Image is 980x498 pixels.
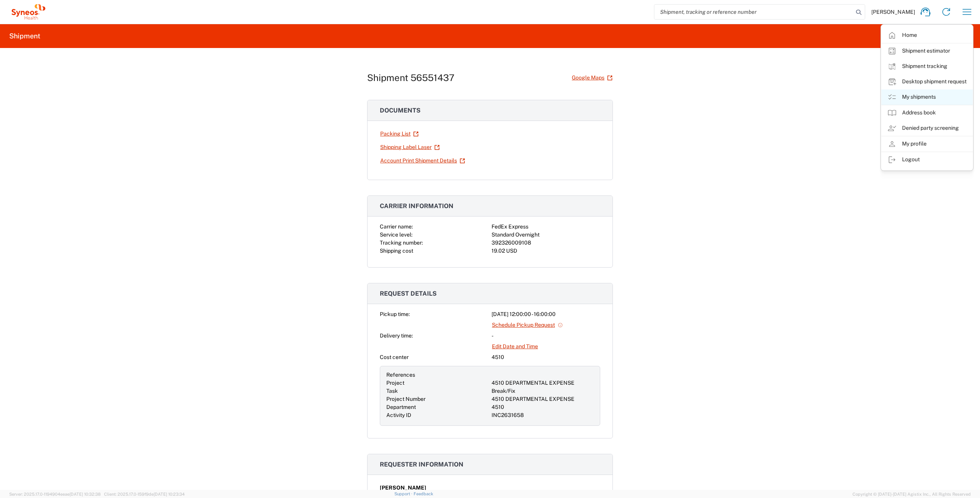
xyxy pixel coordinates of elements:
[492,387,594,395] div: Break/Fix
[492,395,594,403] div: 4510 DEPARTMENTAL EXPENSE
[492,310,600,318] div: [DATE] 12:00:00 - 16:00:00
[414,491,433,496] a: Feedback
[492,318,563,332] a: Schedule Pickup Request
[104,492,185,496] span: Client: 2025.17.0-159f9de
[70,492,101,496] span: [DATE] 10:32:38
[853,491,971,498] span: Copyright © [DATE]-[DATE] Agistix Inc., All Rights Reserved
[380,240,423,246] span: Tracking number:
[380,354,409,360] span: Cost center
[492,332,600,340] div: -
[380,461,464,468] span: Requester information
[881,89,973,105] a: My shipments
[386,403,488,411] div: Department
[492,239,600,247] div: 392326009108
[9,492,101,496] span: Server: 2025.17.0-1194904eeae
[386,387,488,395] div: Task
[386,379,488,387] div: Project
[380,107,420,114] span: Documents
[394,491,414,496] a: Support
[380,484,426,492] span: [PERSON_NAME]
[492,353,600,361] div: 4510
[881,121,973,136] a: Denied party screening
[367,72,454,83] h1: Shipment 56551437
[871,8,915,15] span: [PERSON_NAME]
[380,202,454,210] span: Carrier information
[492,340,538,353] a: Edit Date and Time
[881,43,973,59] a: Shipment estimator
[881,59,973,74] a: Shipment tracking
[380,223,413,230] span: Carrier name:
[154,492,185,496] span: [DATE] 10:23:34
[881,28,973,43] a: Home
[654,5,853,19] input: Shipment, tracking or reference number
[881,105,973,121] a: Address book
[492,247,600,255] div: 19.02 USD
[881,136,973,152] a: My profile
[386,372,415,378] span: References
[380,141,440,154] a: Shipping Label Laser
[380,333,413,339] span: Delivery time:
[380,127,419,141] a: Packing List
[9,31,40,41] h2: Shipment
[881,152,973,167] a: Logout
[380,232,412,238] span: Service level:
[492,379,594,387] div: 4510 DEPARTMENTAL EXPENSE
[386,395,488,403] div: Project Number
[881,74,973,89] a: Desktop shipment request
[380,290,437,297] span: Request details
[380,311,410,317] span: Pickup time:
[380,154,465,167] a: Account Print Shipment Details
[386,411,488,419] div: Activity ID
[380,248,413,254] span: Shipping cost
[492,403,594,411] div: 4510
[492,223,600,231] div: FedEx Express
[492,231,600,239] div: Standard Overnight
[571,71,613,84] a: Google Maps
[492,411,594,419] div: INC2631658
